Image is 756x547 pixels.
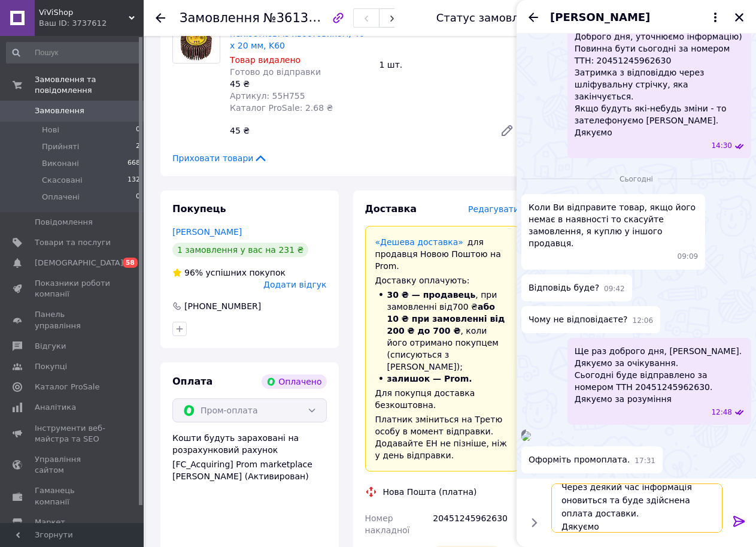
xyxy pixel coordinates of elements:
div: Оплачено [262,374,326,389]
span: Редагувати [468,204,519,214]
div: для продавця Новою Поштою на Prom. [375,236,509,272]
span: Доброго дня, уточнюємо інформацію) Повинна бути сьогодні за номером ТТН: 20451245962630 Затримка ... [575,31,744,138]
div: Нова Пошта (платна) [380,486,480,498]
span: 132 [127,175,140,186]
span: Доставка [365,203,417,214]
span: Артикул: 55H755 [230,91,305,101]
span: Додати відгук [263,280,326,289]
span: Повідомлення [35,217,93,228]
span: 14:30 11.09.2025 [711,141,732,151]
span: Готово до відправки [230,67,321,77]
div: Кошти будуть зараховані на розрахунковий рахунок [172,432,327,482]
span: 96% [184,268,203,277]
span: Номер накладної [365,513,410,535]
div: 45 ₴ [225,122,490,139]
span: 12:06 12.09.2025 [633,316,654,326]
span: Чому не відповідаєте? [529,313,628,326]
span: Оформіть промоплата. [529,454,630,466]
div: Платник зміниться на Третю особу в момент відправки. Додавайте ЕН не пізніше, ніж у день відправки. [375,413,509,461]
div: 45 ₴ [230,78,370,90]
button: Назад [526,10,541,25]
span: Покупці [35,361,67,372]
div: 1 замовлення у вас на 231 ₴ [172,243,308,257]
span: 0 [136,125,140,135]
span: Оплата [172,376,212,387]
span: 09:42 12.09.2025 [604,284,625,294]
a: Редагувати [495,119,519,143]
span: Показники роботи компанії [35,278,111,300]
span: Прийняті [42,141,79,152]
span: Сьогодні [615,174,658,185]
li: , при замовленні від 700 ₴ , коли його отримано покупцем (списуються з [PERSON_NAME]); [375,289,509,373]
span: Замовлення [35,105,84,116]
span: 30 ₴ — продавець [387,290,476,300]
div: Ваш ID: 3737612 [39,18,144,29]
span: Коли Ви відправите товар, якщо його немає в наявності то скасуйте замовлення, я куплю у іншого пр... [529,201,698,249]
span: Каталог ProSale: 2.68 ₴ [230,103,333,113]
span: 668 [127,158,140,169]
span: Замовлення та повідомлення [35,74,144,96]
span: [DEMOGRAPHIC_DATA] [35,258,123,268]
textarea: Через деякий час інформація оновиться та буде здійснена оплата доставки. Дякуємо [551,483,722,533]
span: Приховати товари [172,152,268,164]
span: Нові [42,125,59,135]
span: Замовлення [180,11,260,25]
img: Graphite 55H755 Круги пелюсткові із хвостовиком, 40 x 20 мм, K60 [173,16,220,63]
button: Закрити [732,10,746,25]
span: Відповідь буде? [529,282,599,294]
span: Покупець [172,203,226,214]
span: [PERSON_NAME] [550,10,650,25]
span: 12:48 12.09.2025 [711,407,732,418]
div: Для покупця доставка безкоштовна. [375,387,509,411]
div: Доставку оплачують: [375,274,509,286]
div: Повернутися назад [156,12,165,24]
span: Товари та послуги [35,237,111,248]
span: ViViShop [39,7,129,18]
div: 12.09.2025 [521,173,751,185]
span: Відгуки [35,341,66,352]
span: залишок — Prom. [387,374,472,383]
div: [PHONE_NUMBER] [183,300,262,312]
img: af5603e0-6b7f-45f8-9094-92a03606a5bd_w500_h500 [521,431,531,441]
div: успішних покупок [172,267,286,279]
span: або 10 ₴ при замовленні від 200 ₴ до 700 ₴ [387,302,505,336]
span: Виконані [42,158,79,169]
span: 0 [136,192,140,203]
span: Аналітика [35,402,76,413]
span: 17:31 12.09.2025 [634,456,655,466]
a: «Дешева доставка» [375,237,463,247]
div: 1 шт. [375,56,524,73]
span: Панель управління [35,309,111,331]
button: Показати кнопки [526,515,542,530]
span: Гаманець компанії [35,485,111,507]
a: [PERSON_NAME] [172,227,242,237]
span: Товар видалено [230,55,300,65]
span: 2 [136,141,140,152]
span: Ще раз доброго дня, [PERSON_NAME]. Дякуємо за очікування. Сьогодні буде відправлено за номером ТТ... [575,345,744,405]
span: 58 [123,258,138,268]
span: Каталог ProSale [35,382,99,392]
span: Маркет [35,517,65,528]
span: 09:09 12.09.2025 [678,252,699,262]
span: Інструменти веб-майстра та SEO [35,423,111,445]
span: Управління сайтом [35,454,111,476]
button: [PERSON_NAME] [550,10,722,25]
input: Пошук [6,42,141,64]
div: Статус замовлення [436,12,546,24]
span: Скасовані [42,175,83,186]
div: 20451245962630 [430,507,521,541]
span: Оплачені [42,192,80,203]
div: [FC_Acquiring] Prom marketplace [PERSON_NAME] (Активирован) [172,458,327,482]
span: №361323939 [263,10,348,25]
